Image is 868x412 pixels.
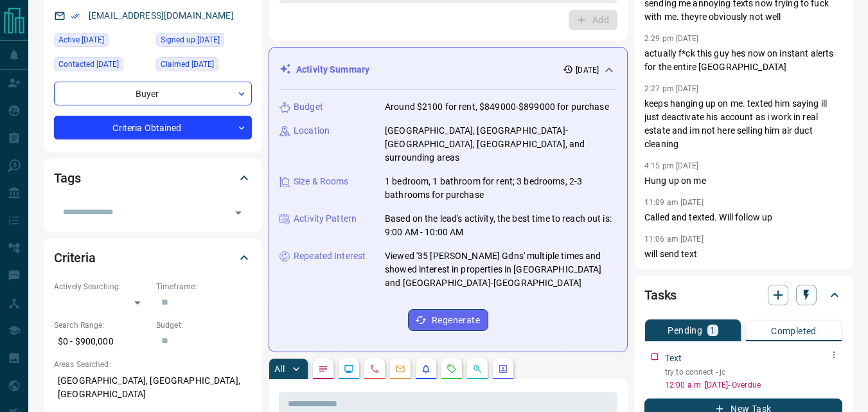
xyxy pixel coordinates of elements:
div: Criteria [54,242,252,273]
p: Location [294,124,330,138]
div: Tags [54,163,252,193]
svg: Agent Actions [498,364,508,374]
p: Text [665,352,682,365]
h2: Tags [54,168,80,188]
a: [EMAIL_ADDRESS][DOMAIN_NAME] [89,10,234,21]
p: 1 bedroom, 1 bathroom for rent; 3 bedrooms, 2-3 bathrooms for purchase [385,175,617,202]
p: 11:06 am [DATE] [644,235,704,244]
p: Activity Pattern [294,212,357,226]
p: Areas Searched: [54,359,252,370]
p: 12:00 a.m. [DATE] - Overdue [665,379,842,391]
svg: Notes [318,364,328,374]
span: Active [DATE] [58,33,104,46]
p: [DATE] [576,64,599,76]
p: Budget: [156,319,252,331]
p: [GEOGRAPHIC_DATA], [GEOGRAPHIC_DATA]-[GEOGRAPHIC_DATA], [GEOGRAPHIC_DATA], and surrounding areas [385,124,617,165]
span: Signed up [DATE] [161,33,220,46]
svg: Lead Browsing Activity [344,364,354,374]
div: Criteria Obtained [54,116,252,139]
div: Tasks [644,280,842,310]
p: All [274,364,285,373]
span: Contacted [DATE] [58,58,119,71]
p: Viewed '35 [PERSON_NAME] Gdns' multiple times and showed interest in properties in [GEOGRAPHIC_DA... [385,249,617,290]
span: Claimed [DATE] [161,58,214,71]
div: Sun Aug 11 2024 [156,33,252,51]
p: 4:15 pm [DATE] [644,161,699,170]
p: Timeframe: [156,281,252,292]
svg: Calls [369,364,380,374]
p: 11:09 am [DATE] [644,198,704,207]
p: Hung up on me [644,174,842,188]
h2: Tasks [644,285,677,305]
p: Completed [771,327,817,336]
p: Size & Rooms [294,175,349,188]
button: Open [229,204,247,222]
h2: Criteria [54,247,96,268]
div: Thu May 22 2025 [54,33,150,51]
svg: Email Verified [71,12,80,21]
p: keeps hanging up on me. texted him saying ill just deactivate his account as i work in real estat... [644,97,842,151]
p: 1 [710,326,715,335]
p: Activity Summary [296,63,369,76]
p: [GEOGRAPHIC_DATA], [GEOGRAPHIC_DATA], [GEOGRAPHIC_DATA] [54,370,252,405]
p: Around $2100 for rent, $849000-$899000 for purchase [385,100,609,114]
p: Based on the lead's activity, the best time to reach out is: 9:00 AM - 10:00 AM [385,212,617,239]
p: Pending [668,326,702,335]
p: Actively Searching: [54,281,150,292]
p: 2:29 pm [DATE] [644,34,699,43]
div: Thu Dec 05 2024 [54,57,150,75]
div: Activity Summary[DATE] [279,58,617,82]
p: will send text [644,247,842,261]
p: 2:27 pm [DATE] [644,84,699,93]
div: Buyer [54,82,252,105]
svg: Requests [447,364,457,374]
svg: Listing Alerts [421,364,431,374]
p: try to connect - jc [665,366,842,378]
p: Repeated Interest [294,249,366,263]
p: $0 - $900,000 [54,331,150,352]
div: Mon Dec 16 2024 [156,57,252,75]
svg: Emails [395,364,405,374]
button: Regenerate [408,309,488,331]
svg: Opportunities [472,364,483,374]
p: actually f*ck this guy hes now on instant alerts for the entire [GEOGRAPHIC_DATA] [644,47,842,74]
p: Budget [294,100,323,114]
p: Called and texted. Will follow up [644,211,842,224]
p: Search Range: [54,319,150,331]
